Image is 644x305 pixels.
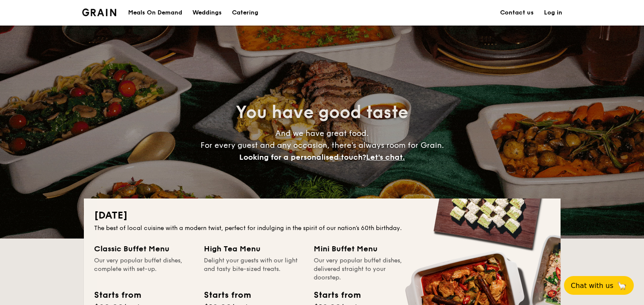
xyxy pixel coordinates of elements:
div: The best of local cuisine with a modern twist, perfect for indulging in the spirit of our nation’... [94,224,550,233]
div: Our very popular buffet dishes, delivered straight to your doorstep. [314,256,413,282]
div: Starts from [314,289,360,302]
div: Starts from [94,289,140,302]
a: Logotype [82,9,117,16]
span: Let's chat. [366,152,405,162]
button: Chat with us🦙 [564,276,634,295]
div: Our very popular buffet dishes, complete with set-up. [94,256,194,282]
h2: [DATE] [94,209,550,222]
div: High Tea Menu [204,243,303,255]
img: Grain [82,9,117,16]
span: 🦙 [617,281,627,291]
span: Chat with us [571,282,613,290]
div: Mini Buffet Menu [314,243,413,255]
div: Delight your guests with our light and tasty bite-sized treats. [204,256,303,282]
div: Classic Buffet Menu [94,243,194,255]
div: Starts from [204,289,250,302]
